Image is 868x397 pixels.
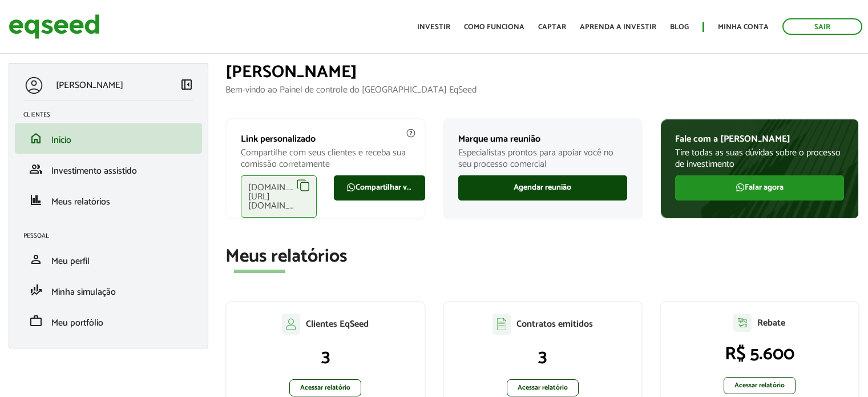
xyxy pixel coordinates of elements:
a: Como funciona [464,23,524,31]
a: Aprenda a investir [580,23,656,31]
span: group [29,162,43,176]
li: Minha simulação [15,275,202,306]
li: Meus relatórios [15,185,202,215]
span: finance [29,193,43,207]
a: groupInvestimento assistido [23,162,193,176]
p: Clientes EqSeed [306,319,369,330]
p: 3 [455,346,630,368]
h2: Meus relatórios [225,247,859,267]
a: Blog [670,23,689,31]
span: Meu portfólio [51,315,103,331]
p: 3 [238,346,413,368]
a: Sair [782,18,862,35]
p: R$ 5.600 [672,343,847,365]
img: agent-relatorio.svg [733,314,752,332]
span: Meus relatórios [51,194,110,210]
span: person [29,252,43,266]
li: Investimento assistido [15,154,202,185]
a: Agendar reunião [458,175,627,200]
img: EqSeed [9,11,100,42]
span: left_panel_close [180,78,193,91]
h1: [PERSON_NAME] [225,63,859,82]
p: Contratos emitidos [516,319,593,330]
p: Tire todas as suas dúvidas sobre o processo de investimento [675,147,844,169]
img: agent-contratos.svg [492,314,511,335]
span: Início [51,133,71,148]
a: Investir [417,23,450,31]
p: Rebate [757,318,785,328]
a: Acessar relatório [724,377,796,394]
a: Compartilhar via WhatsApp [334,175,425,200]
span: Meu perfil [51,254,90,269]
a: Minha conta [718,23,769,31]
a: Acessar relatório [289,379,361,396]
h2: Clientes [23,111,202,118]
p: Bem-vindo ao Painel de controle do [GEOGRAPHIC_DATA] EqSeed [225,85,859,95]
div: [DOMAIN_NAME][URL][DOMAIN_NAME] [241,175,317,218]
li: Início [15,123,202,154]
span: finance_mode [29,283,43,297]
h2: Pessoal [23,232,202,239]
img: FaWhatsapp.svg [736,183,745,192]
a: homeInício [23,131,193,145]
span: work [29,314,43,328]
a: financeMeus relatórios [23,193,193,207]
span: Investimento assistido [51,163,137,179]
li: Meu perfil [15,244,202,275]
a: personMeu perfil [23,252,193,266]
p: Link personalizado [241,134,410,145]
a: Falar agora [675,175,844,200]
p: Compartilhe com seus clientes e receba sua comissão corretamente [241,147,410,169]
p: Especialistas prontos para apoiar você no seu processo comercial [458,147,627,169]
a: Colapsar menu [180,78,193,94]
p: Marque uma reunião [458,134,627,145]
span: home [29,131,43,145]
img: agent-clientes.svg [282,314,300,334]
a: finance_modeMinha simulação [23,283,193,297]
a: Acessar relatório [507,379,579,396]
img: agent-meulink-info2.svg [406,128,416,138]
a: Captar [538,23,566,31]
li: Meu portfólio [15,306,202,336]
span: Minha simulação [51,284,116,300]
img: FaWhatsapp.svg [346,183,356,192]
a: workMeu portfólio [23,314,193,328]
p: [PERSON_NAME] [56,80,123,91]
p: Fale com a [PERSON_NAME] [675,134,844,145]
